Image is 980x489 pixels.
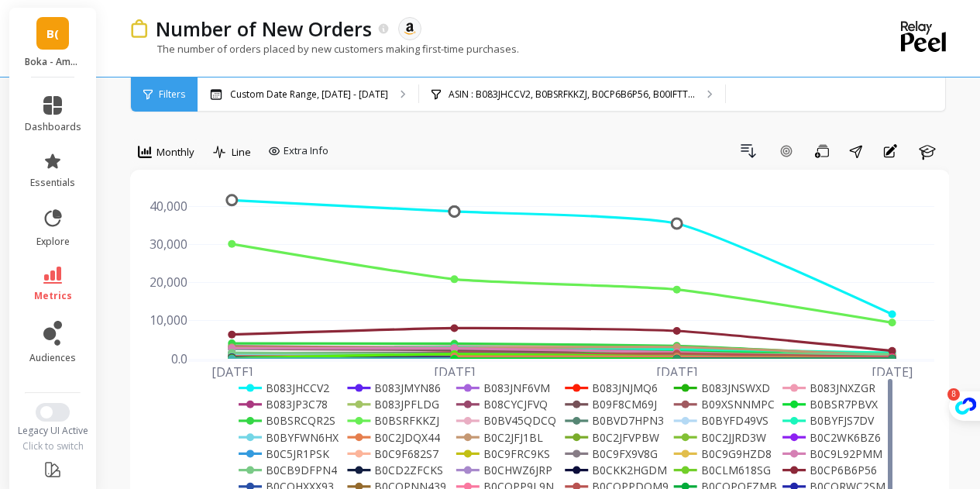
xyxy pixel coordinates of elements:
[29,352,76,364] span: audiences
[403,22,417,36] img: api.amazon.svg
[9,425,97,437] div: Legacy UI Active
[46,25,59,43] span: B(
[36,403,70,422] button: Switch to New UI
[30,177,75,189] span: essentials
[449,88,695,101] p: ASIN : B083JHCCV2, B0BSRFKKZJ, B0CP6B6P56, B00IFTT...
[230,88,388,101] p: Custom Date Range, [DATE] - [DATE]
[25,121,81,133] span: dashboards
[34,290,72,302] span: metrics
[232,145,251,160] span: Line
[130,19,148,39] img: header icon
[159,88,185,101] span: Filters
[156,145,194,160] span: Monthly
[284,143,328,159] span: Extra Info
[130,42,519,56] p: The number of orders placed by new customers making first-time purchases.
[156,15,372,42] p: Number of New Orders
[25,56,81,68] p: Boka - Amazon (Essor)
[9,440,97,453] div: Click to switch
[36,236,70,248] span: explore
